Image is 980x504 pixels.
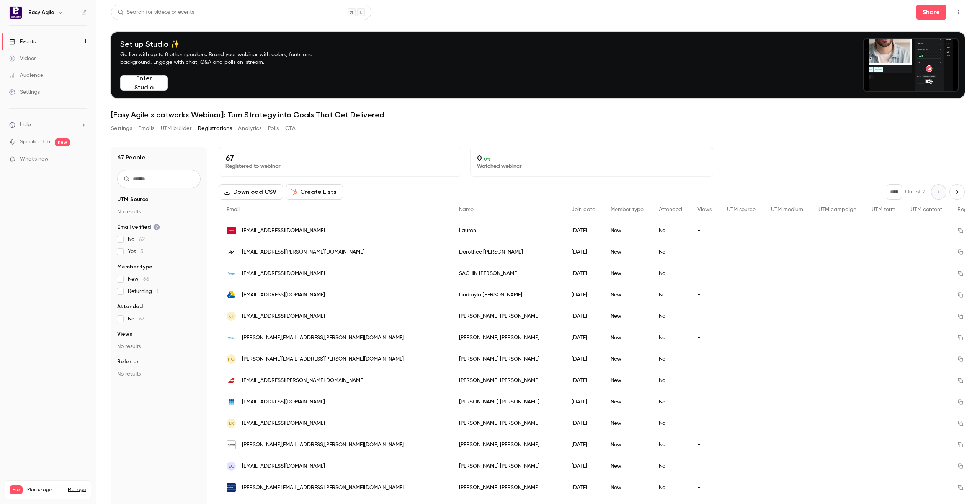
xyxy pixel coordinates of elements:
[20,121,31,129] span: Help
[564,306,603,327] div: [DATE]
[227,376,236,385] img: swiss.com
[690,413,719,434] div: -
[128,275,149,283] span: New
[603,391,651,413] div: New
[68,487,86,493] a: Manage
[603,241,651,263] div: New
[77,156,87,163] iframe: Noticeable Trigger
[651,413,690,434] div: No
[143,276,149,282] span: 66
[690,477,719,498] div: -
[690,391,719,413] div: -
[227,290,236,299] img: saasjet.com
[916,5,946,20] button: Share
[29,45,69,50] div: Domain Overview
[477,163,706,170] p: Watched webinar
[451,370,564,391] div: [PERSON_NAME] [PERSON_NAME]
[477,153,706,163] p: 0
[564,220,603,241] div: [DATE]
[227,207,240,212] span: Email
[603,348,651,370] div: New
[697,207,712,212] span: Views
[117,263,152,271] span: Member type
[242,398,325,406] span: [EMAIL_ADDRESS][DOMAIN_NAME]
[229,313,234,320] span: KT
[603,263,651,284] div: New
[651,370,690,391] div: No
[117,370,201,378] p: No results
[564,241,603,263] div: [DATE]
[117,358,139,366] span: Referrer
[111,110,965,119] h1: [Easy Agile x catworkx Webinar]: Turn Strategy into Goals That Get Delivered
[451,263,564,284] div: SACHIN [PERSON_NAME]
[690,284,719,306] div: -
[451,455,564,477] div: [PERSON_NAME] [PERSON_NAME]
[242,291,325,299] span: [EMAIL_ADDRESS][DOMAIN_NAME]
[227,397,236,406] img: brita.net
[268,122,279,135] button: Polls
[242,248,364,256] span: [EMAIL_ADDRESS][PERSON_NAME][DOMAIN_NAME]
[120,51,331,66] p: Go live with up to 8 other speakers. Brand your webinar with colors, fonts and background. Engage...
[451,391,564,413] div: [PERSON_NAME] [PERSON_NAME]
[117,223,160,231] span: Email verified
[227,227,236,234] img: medibank.com.au
[139,237,145,242] span: 62
[564,391,603,413] div: [DATE]
[564,263,603,284] div: [DATE]
[128,288,158,295] span: Returning
[564,477,603,498] div: [DATE]
[138,122,154,135] button: Emails
[118,8,194,16] div: Search for videos or events
[603,477,651,498] div: New
[572,207,595,212] span: Join date
[9,38,36,46] div: Events
[690,434,719,455] div: -
[27,487,63,493] span: Plan usage
[128,315,144,323] span: No
[611,207,644,212] span: Member type
[818,207,856,212] span: UTM campaign
[911,207,942,212] span: UTM content
[603,455,651,477] div: New
[690,220,719,241] div: -
[140,249,144,254] span: 5
[161,122,192,135] button: UTM builder
[120,39,331,49] h4: Set up Studio ✨
[651,434,690,455] div: No
[117,303,143,311] span: Attended
[229,420,234,427] span: LK
[603,284,651,306] div: New
[12,20,18,26] img: website_grey.svg
[564,284,603,306] div: [DATE]
[451,306,564,327] div: [PERSON_NAME] [PERSON_NAME]
[651,477,690,498] div: No
[651,327,690,348] div: No
[242,441,404,449] span: [PERSON_NAME][EMAIL_ADDRESS][PERSON_NAME][DOMAIN_NAME]
[76,44,82,50] img: tab_keywords_by_traffic_grey.svg
[651,263,690,284] div: No
[225,153,455,163] p: 67
[198,122,232,135] button: Registrations
[21,44,27,50] img: tab_domain_overview_orange.svg
[242,355,404,363] span: [PERSON_NAME][EMAIL_ADDRESS][PERSON_NAME][DOMAIN_NAME]
[603,434,651,455] div: New
[651,220,690,241] div: No
[228,356,235,363] span: PG
[28,9,54,16] h6: Easy Agile
[117,153,145,162] h1: 67 People
[771,207,803,212] span: UTM medium
[242,484,404,492] span: [PERSON_NAME][EMAIL_ADDRESS][PERSON_NAME][DOMAIN_NAME]
[603,413,651,434] div: New
[117,196,201,378] section: facet-groups
[651,391,690,413] div: No
[603,220,651,241] div: New
[651,241,690,263] div: No
[690,327,719,348] div: -
[451,348,564,370] div: [PERSON_NAME] [PERSON_NAME]
[9,121,87,129] li: help-dropdown-opener
[225,163,455,170] p: Registered to webinar
[9,55,36,62] div: Videos
[21,12,38,18] div: v 4.0.25
[229,463,234,470] span: EC
[219,184,283,200] button: Download CSV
